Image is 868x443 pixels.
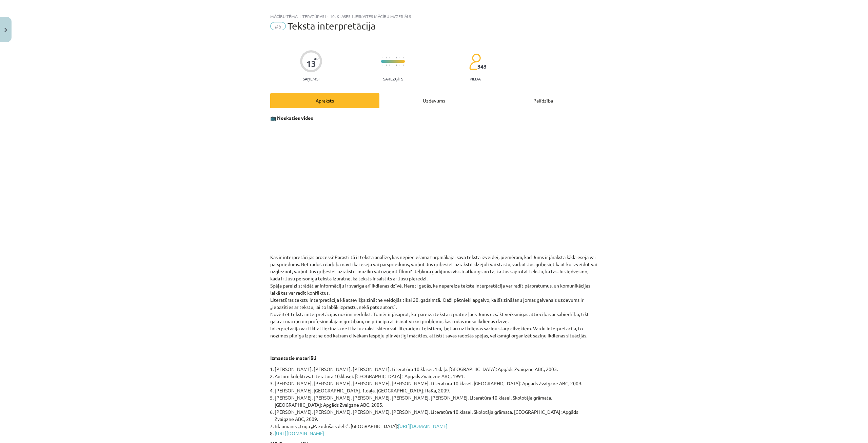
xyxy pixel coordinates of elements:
[403,64,403,66] img: icon-short-line-57e1e144782c952c97e751825c79c345078a6d821885a25fce030b3d8c18986b.svg
[275,387,598,394] li: [PERSON_NAME]. [GEOGRAPHIC_DATA]. 1.daļa. [GEOGRAPHIC_DATA]: RaKa, 2009.
[386,57,387,58] img: icon-short-line-57e1e144782c952c97e751825c79c345078a6d821885a25fce030b3d8c18986b.svg
[270,22,286,30] span: #5
[270,355,316,361] b: Izmantotie materiāli
[389,57,390,58] img: icon-short-line-57e1e144782c952c97e751825c79c345078a6d821885a25fce030b3d8c18986b.svg
[275,408,598,423] li: [PERSON_NAME], [PERSON_NAME], [PERSON_NAME], [PERSON_NAME]. Literatūra 10.klasei. Skolotāja grāma...
[275,373,598,380] li: Autoru kolektīvs. Literatūra 10.klasei. [GEOGRAPHIC_DATA]: Apgāds Zvaigzne ABC, 1991.
[477,63,487,70] span: 343
[275,394,598,408] li: [PERSON_NAME], [PERSON_NAME], [PERSON_NAME], [PERSON_NAME], [PERSON_NAME]. Literatūra 10.klasei. ...
[4,28,7,32] img: icon-close-lesson-0947bae3869378f0d4975bcd49f059093ad1ed9edebbc8119c70593378902aed.svg
[386,64,387,66] img: icon-short-line-57e1e144782c952c97e751825c79c345078a6d821885a25fce030b3d8c18986b.svg
[489,93,598,108] div: Palīdzība
[379,93,489,108] div: Uzdevums
[314,57,318,60] span: XP
[275,366,598,373] li: [PERSON_NAME], [PERSON_NAME], [PERSON_NAME]. Literatūra 10.klasei. 1.daļa. [GEOGRAPHIC_DATA]: Apg...
[389,64,390,66] img: icon-short-line-57e1e144782c952c97e751825c79c345078a6d821885a25fce030b3d8c18986b.svg
[275,380,598,387] li: [PERSON_NAME], [PERSON_NAME], [PERSON_NAME], [PERSON_NAME]. Literatūra 10.klasei. [GEOGRAPHIC_DAT...
[469,53,481,70] img: students-c634bb4e5e11cddfef0936a35e636f08e4e9abd3cc4e673bd6f9a4125e45ecb1.svg
[300,76,322,81] p: Saņemsi
[396,64,397,66] img: icon-short-line-57e1e144782c952c97e751825c79c345078a6d821885a25fce030b3d8c18986b.svg
[399,57,400,58] img: icon-short-line-57e1e144782c952c97e751825c79c345078a6d821885a25fce030b3d8c18986b.svg
[275,423,598,430] li: Blaumanis „Luga „Pazudušais dēls”. [GEOGRAPHIC_DATA]:
[399,64,400,66] img: icon-short-line-57e1e144782c952c97e751825c79c345078a6d821885a25fce030b3d8c18986b.svg
[382,64,383,66] img: icon-short-line-57e1e144782c952c97e751825c79c345078a6d821885a25fce030b3d8c18986b.svg
[470,76,480,81] p: pilda
[270,254,598,339] p: Kas ir interpretācijas process? Parasti tā ir teksta analīze, kas nepieciešama turpmākajai sava t...
[383,76,403,81] p: Sarežģīts
[393,64,393,66] img: icon-short-line-57e1e144782c952c97e751825c79c345078a6d821885a25fce030b3d8c18986b.svg
[270,93,379,108] div: Apraksts
[307,59,316,69] div: 13
[403,57,403,58] img: icon-short-line-57e1e144782c952c97e751825c79c345078a6d821885a25fce030b3d8c18986b.svg
[270,14,598,19] div: Mācību tēma: Literatūras i - 10. klases 1.ieskaites mācību materiāls
[393,57,393,58] img: icon-short-line-57e1e144782c952c97e751825c79c345078a6d821885a25fce030b3d8c18986b.svg
[382,57,383,58] img: icon-short-line-57e1e144782c952c97e751825c79c345078a6d821885a25fce030b3d8c18986b.svg
[398,423,448,429] a: [URL][DOMAIN_NAME]
[270,115,314,121] strong: 📺 Noskaties video
[288,20,376,32] span: Teksta interpretācija
[275,430,324,436] a: [URL][DOMAIN_NAME]
[396,57,397,58] img: icon-short-line-57e1e144782c952c97e751825c79c345078a6d821885a25fce030b3d8c18986b.svg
